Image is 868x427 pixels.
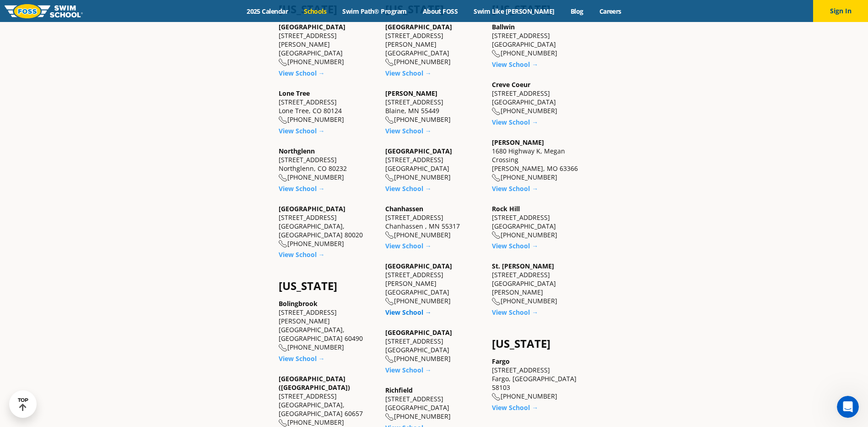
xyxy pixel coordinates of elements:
[279,22,376,66] div: [STREET_ADDRESS][PERSON_NAME] [GEOGRAPHIC_DATA] [PHONE_NUMBER]
[385,298,394,306] img: location-phone-o-icon.svg
[279,116,287,124] img: location-phone-o-icon.svg
[492,138,544,147] a: [PERSON_NAME]
[385,356,394,363] img: location-phone-o-icon.svg
[385,89,437,98] a: [PERSON_NAME]
[492,298,501,306] img: location-phone-o-icon.svg
[385,386,413,394] a: Richfield
[492,262,554,270] a: St. [PERSON_NAME]
[385,328,452,337] a: [GEOGRAPHIC_DATA]
[385,241,431,250] a: View School →
[279,354,325,363] a: View School →
[279,299,376,352] div: [STREET_ADDRESS][PERSON_NAME] [GEOGRAPHIC_DATA], [GEOGRAPHIC_DATA] 60490 [PHONE_NUMBER]
[239,7,296,16] a: 2025 Calendar
[279,204,376,248] div: [STREET_ADDRESS] [GEOGRAPHIC_DATA], [GEOGRAPHIC_DATA] 80020 [PHONE_NUMBER]
[492,204,520,213] a: Rock Hill
[492,22,515,31] a: Ballwin
[279,240,287,248] img: location-phone-o-icon.svg
[385,328,483,363] div: [STREET_ADDRESS] [GEOGRAPHIC_DATA] [PHONE_NUMBER]
[492,262,589,306] div: [STREET_ADDRESS] [GEOGRAPHIC_DATA][PERSON_NAME] [PHONE_NUMBER]
[385,308,431,317] a: View School →
[334,7,415,16] a: Swim Path® Program
[279,89,310,98] a: Lone Tree
[279,299,318,308] a: Bolingbrook
[279,250,325,259] a: View School →
[492,357,510,366] a: Fargo
[385,59,394,66] img: location-phone-o-icon.svg
[385,89,483,124] div: [STREET_ADDRESS] Blaine, MN 55449 [PHONE_NUMBER]
[279,89,376,124] div: [STREET_ADDRESS] Lone Tree, CO 80124 [PHONE_NUMBER]
[385,147,452,155] a: [GEOGRAPHIC_DATA]
[492,80,589,115] div: [STREET_ADDRESS] [GEOGRAPHIC_DATA] [PHONE_NUMBER]
[385,174,394,182] img: location-phone-o-icon.svg
[492,22,589,58] div: [STREET_ADDRESS] [GEOGRAPHIC_DATA] [PHONE_NUMBER]
[466,7,563,16] a: Swim Like [PERSON_NAME]
[18,397,28,411] div: TOP
[385,184,431,193] a: View School →
[492,184,538,193] a: View School →
[279,147,376,182] div: [STREET_ADDRESS] Northglenn, CO 80232 [PHONE_NUMBER]
[492,174,501,182] img: location-phone-o-icon.svg
[385,231,394,239] img: location-phone-o-icon.svg
[296,7,334,16] a: Schools
[279,69,325,77] a: View School →
[492,393,501,401] img: location-phone-o-icon.svg
[837,396,859,418] iframe: Intercom live chat
[385,22,483,66] div: [STREET_ADDRESS][PERSON_NAME] [GEOGRAPHIC_DATA] [PHONE_NUMBER]
[279,174,287,182] img: location-phone-o-icon.svg
[385,262,452,270] a: [GEOGRAPHIC_DATA]
[279,374,376,427] div: [STREET_ADDRESS] [GEOGRAPHIC_DATA], [GEOGRAPHIC_DATA] 60657 [PHONE_NUMBER]
[385,204,483,240] div: [STREET_ADDRESS] Chanhassen , MN 55317 [PHONE_NUMBER]
[492,118,538,126] a: View School →
[492,50,501,58] img: location-phone-o-icon.svg
[591,7,629,16] a: Careers
[385,126,431,135] a: View School →
[385,262,483,306] div: [STREET_ADDRESS][PERSON_NAME] [GEOGRAPHIC_DATA] [PHONE_NUMBER]
[385,366,431,374] a: View School →
[385,386,483,421] div: [STREET_ADDRESS] [GEOGRAPHIC_DATA] [PHONE_NUMBER]
[385,116,394,124] img: location-phone-o-icon.svg
[279,59,287,66] img: location-phone-o-icon.svg
[279,22,345,31] a: [GEOGRAPHIC_DATA]
[415,7,466,16] a: About FOSS
[385,204,423,213] a: Chanhassen
[492,308,538,317] a: View School →
[279,279,376,292] h4: [US_STATE]
[385,22,452,31] a: [GEOGRAPHIC_DATA]
[492,108,501,115] img: location-phone-o-icon.svg
[279,374,350,392] a: [GEOGRAPHIC_DATA] ([GEOGRAPHIC_DATA])
[492,357,589,401] div: [STREET_ADDRESS] Fargo, [GEOGRAPHIC_DATA] 58103 [PHONE_NUMBER]
[5,4,83,18] img: FOSS Swim School Logo
[492,337,589,350] h4: [US_STATE]
[385,69,431,77] a: View School →
[279,344,287,352] img: location-phone-o-icon.svg
[385,147,483,182] div: [STREET_ADDRESS] [GEOGRAPHIC_DATA] [PHONE_NUMBER]
[492,241,538,250] a: View School →
[279,204,345,213] a: [GEOGRAPHIC_DATA]
[279,147,315,155] a: Northglenn
[279,419,287,427] img: location-phone-o-icon.svg
[279,184,325,193] a: View School →
[492,80,530,89] a: Creve Coeur
[492,204,589,240] div: [STREET_ADDRESS] [GEOGRAPHIC_DATA] [PHONE_NUMBER]
[492,60,538,69] a: View School →
[562,7,591,16] a: Blog
[279,126,325,135] a: View School →
[492,138,589,182] div: 1680 Highway K, Megan Crossing [PERSON_NAME], MO 63366 [PHONE_NUMBER]
[385,413,394,421] img: location-phone-o-icon.svg
[492,231,501,239] img: location-phone-o-icon.svg
[492,403,538,412] a: View School →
